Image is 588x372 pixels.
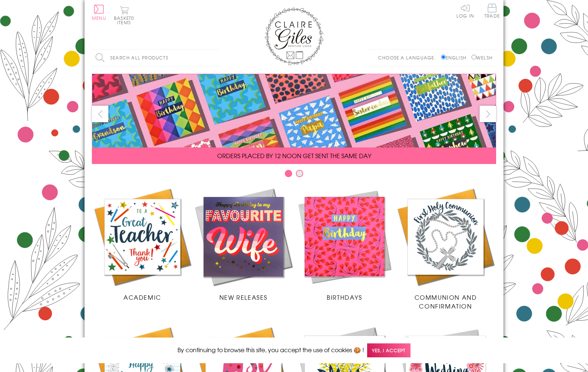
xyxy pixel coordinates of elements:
button: Carousel Page 1 (Current Slide) [285,170,292,177]
a: New Releases [193,186,294,302]
span: Yes, I accept [367,343,410,358]
div: Carousel Pagination [92,169,496,181]
a: Communion and Confirmation [395,186,496,310]
label: Welsh [472,54,492,61]
a: Log In [456,4,474,18]
span: ORDERS PLACED BY 12 NOON GET SENT THE SAME DAY [217,151,371,160]
span: Menu [92,15,106,21]
button: Basket0 items [114,6,134,25]
a: Trade [484,4,500,19]
label: English [441,54,470,61]
button: Menu [92,5,106,20]
input: Search [213,50,220,66]
a: Birthdays [294,186,395,302]
button: Carousel Page 2 [296,170,303,177]
input: English [441,55,446,59]
span: Birthdays [327,293,362,302]
span: Communion and Confirmation [415,293,477,310]
p: Choose a language: [378,54,440,61]
a: Academic [92,186,193,302]
button: next [480,106,496,122]
button: prev [92,106,108,122]
span: Trade [484,4,500,18]
span: Academic [123,293,161,302]
img: Claire Giles Greetings Cards [265,7,323,65]
input: Welsh [472,55,476,59]
input: Search all products [92,50,220,66]
span: 0 items [117,15,134,26]
span: New Releases [219,293,268,302]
